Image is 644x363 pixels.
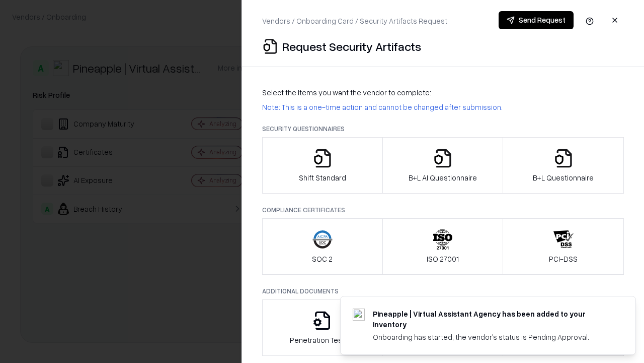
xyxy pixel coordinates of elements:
[503,137,624,194] button: B+L Questionnaire
[373,309,611,330] div: Pineapple | Virtual Assistant Agency has been added to your inventory
[262,206,624,214] p: Compliance Certificates
[382,218,504,275] button: ISO 27001
[373,332,611,342] div: Onboarding has started, the vendor's status is Pending Approval.
[262,102,624,112] p: Note: This is a one-time action and cannot be changed after submission.
[549,254,578,264] p: PCI-DSS
[503,218,624,275] button: PCI-DSS
[262,299,383,356] button: Penetration Testing
[262,87,624,98] p: Select the items you want the vendor to complete:
[262,125,624,133] p: Security Questionnaires
[353,309,365,321] img: trypineapple.com
[382,137,504,194] button: B+L AI Questionnaire
[262,218,383,275] button: SOC 2
[533,172,594,183] p: B+L Questionnaire
[262,16,447,26] p: Vendors / Onboarding Card / Security Artifacts Request
[299,172,346,183] p: Shift Standard
[290,335,355,345] p: Penetration Testing
[427,254,459,264] p: ISO 27001
[409,172,477,183] p: B+L AI Questionnaire
[312,254,333,264] p: SOC 2
[262,137,383,194] button: Shift Standard
[262,287,624,295] p: Additional Documents
[282,38,421,54] p: Request Security Artifacts
[499,11,574,29] button: Send Request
